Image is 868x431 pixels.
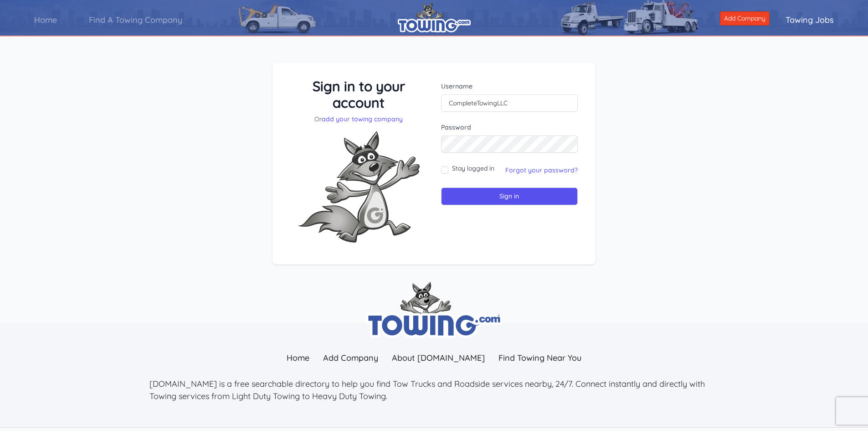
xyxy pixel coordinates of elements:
a: Forgot your password? [505,166,578,174]
p: [DOMAIN_NAME] is a free searchable directory to help you find Tow Trucks and Roadside services ne... [149,378,719,402]
a: add your towing company [322,115,403,123]
a: Find Towing Near You [492,348,588,368]
a: Find A Towing Company [73,7,198,33]
label: Stay logged in [452,164,494,173]
a: Home [18,7,73,33]
a: Add Company [720,11,770,26]
img: towing [366,282,503,338]
a: Home [280,348,316,368]
a: About [DOMAIN_NAME] [385,348,492,368]
img: logo.png [398,2,471,32]
h3: Sign in to your account [290,78,427,111]
a: Add Company [316,348,385,368]
label: Username [441,82,578,91]
input: Sign in [441,187,578,205]
p: Or [290,114,427,124]
label: Password [441,123,578,132]
img: Fox-Excited.png [290,124,427,250]
a: Towing Jobs [770,7,850,33]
